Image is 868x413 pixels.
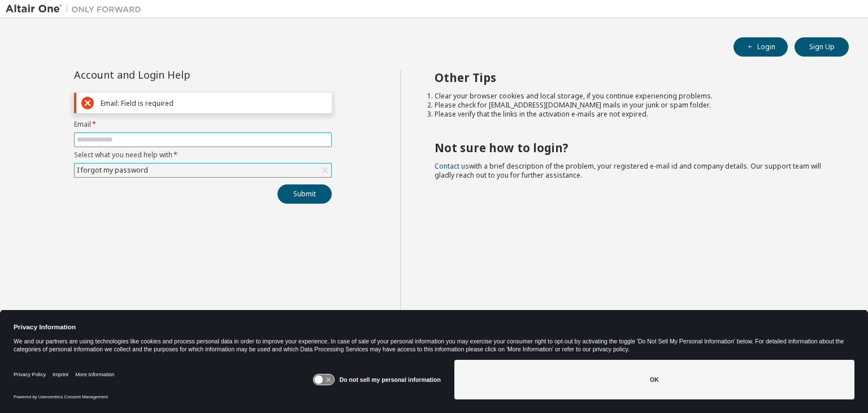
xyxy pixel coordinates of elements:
li: Please verify that the links in the activation e-mails are not expired. [435,110,829,119]
label: Select what you need help with [74,150,332,160]
label: Email [74,120,332,129]
li: Please check for [EMAIL_ADDRESS][DOMAIN_NAME] mails in your junk or spam folder. [435,101,829,110]
button: Login [734,37,788,57]
div: I forgot my password [75,164,150,177]
button: Sign Up [795,37,849,57]
a: Contact us [435,161,469,171]
h2: Other Tips [435,70,829,85]
div: Account and Login Help [74,70,280,79]
span: with a brief description of the problem, your registered e-mail id and company details. Our suppo... [435,161,821,180]
h2: Not sure how to login? [435,140,829,155]
button: Submit [277,184,332,204]
li: Clear your browser cookies and local storage, if you continue experiencing problems. [435,92,829,101]
img: Altair One [6,3,147,15]
div: I forgot my password [75,164,331,177]
div: Email: Field is required [101,99,327,107]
